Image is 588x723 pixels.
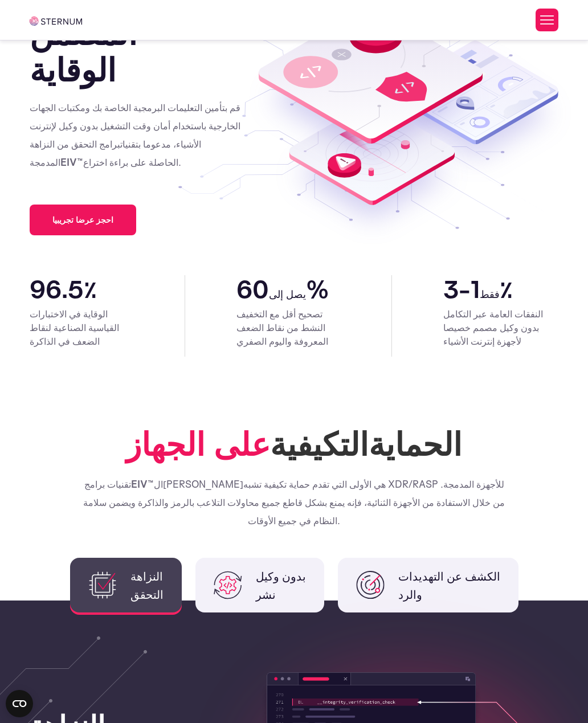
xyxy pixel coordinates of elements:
[236,307,340,348] p: تصحيح أقل مع التخفيف النشط من نقاط الضعف المعروفة واليوم الصفري
[269,287,306,301] span: يصل إلى
[131,478,154,490] b: EIV™
[30,307,133,348] p: الوقاية في الاختبارات القياسية الصناعية لنقاط الضعف في الذاكرة
[480,287,500,301] span: فقط
[6,690,33,717] button: افتح أداة CMP
[66,425,522,461] h2: الحماية التكيفية
[30,99,242,171] p: قم بتأمين التعليمات البرمجية الخاصة بك ومكتبات الجهات الخارجية باستخدام أمان وقت التشغيل بدون وكي...
[443,307,558,348] p: النفقات العامة عبر التكامل بدون وكيل مصمم خصيصا لأجهزة إنترنت الأشياء
[52,216,113,224] span: احجز عرضا تجريبيا
[443,275,558,303] h2: 1-3٪
[130,567,164,603] span: النزاهة التحقق
[236,275,340,303] h2: 60%
[30,17,83,26] img: القص
[214,571,242,599] img: نشر بدون وكيل
[536,9,558,31] button: تبديل القائمة
[30,205,136,235] a: احجز عرضا تجريبيا
[80,475,508,530] p: تقنيات برامج ال[PERSON_NAME] هي الأولى التي تقدم حماية تكيفية تشبه XDR/RASP للأجهزة المدمجة. من خ...
[60,156,83,168] b: EIV™
[178,1,577,247] img: حماية وقت التشغيل
[398,567,500,603] span: الكشف عن التهديدات والرد
[356,571,385,599] img: الكشف عن التهديدات والاستجابة لها
[30,275,133,303] h2: 96.5٪
[88,571,117,599] img: التحقق من النزاهة
[256,567,306,603] span: بدون وكيل نشر
[126,422,270,464] span: على الجهاز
